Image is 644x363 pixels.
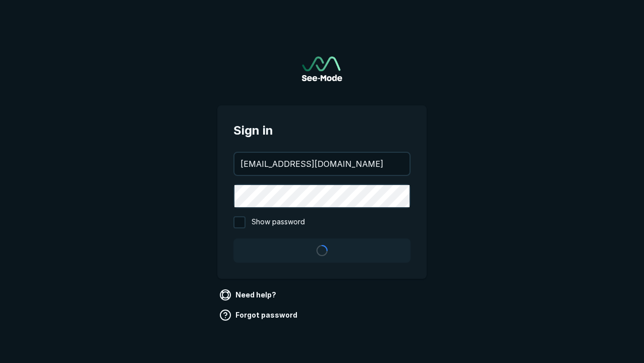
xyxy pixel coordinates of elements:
span: Sign in [233,122,411,140]
a: Forgot password [217,307,301,323]
a: Go to sign in [302,56,342,81]
input: your@email.com [234,153,410,175]
img: See-Mode Logo [302,56,342,81]
span: Show password [252,216,305,228]
a: Need help? [217,287,280,303]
